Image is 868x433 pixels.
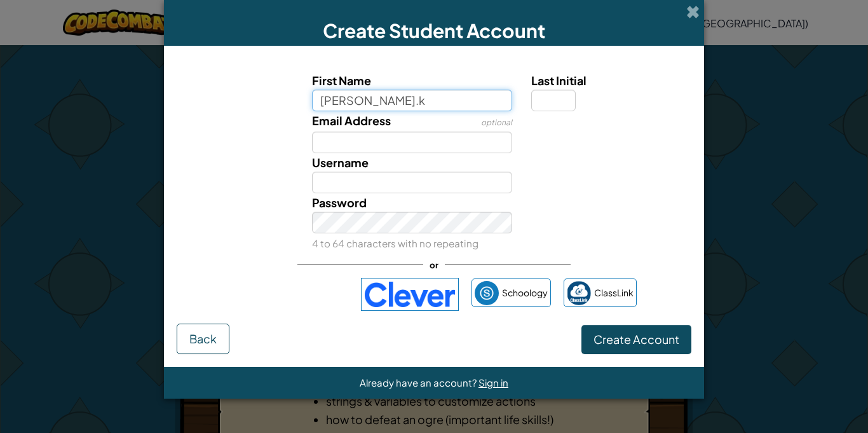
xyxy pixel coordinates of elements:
span: Create Account [593,332,679,347]
span: Email Address [312,113,391,128]
span: First Name [312,73,371,88]
span: Schoology [502,284,548,302]
button: Create Account [581,325,691,354]
img: schoology.png [475,281,499,305]
span: Last Initial [531,73,587,88]
span: ClassLink [594,284,634,302]
span: Password [312,195,367,210]
span: Username [312,155,369,170]
span: or [423,256,445,274]
img: classlink-logo-small.png [567,281,591,305]
iframe: Sign in with Google Button [226,280,355,308]
span: Create Student Account [323,18,545,43]
span: optional [481,118,512,127]
span: Already have an account? [360,376,478,388]
span: Back [189,331,217,346]
a: Sign in [478,376,508,388]
button: Back [177,324,229,354]
img: clever-logo-blue.png [361,278,459,311]
small: 4 to 64 characters with no repeating [312,237,478,249]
